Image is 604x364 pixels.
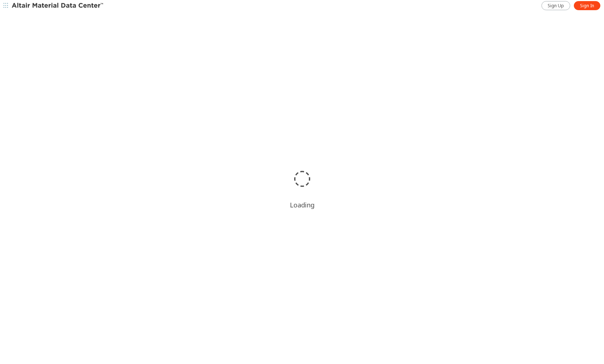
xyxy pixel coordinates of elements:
[541,1,570,10] a: Sign Up
[12,2,104,9] img: Altair Material Data Center
[580,3,594,9] span: Sign In
[290,201,315,209] div: Loading
[548,3,564,9] span: Sign Up
[574,1,600,10] a: Sign In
